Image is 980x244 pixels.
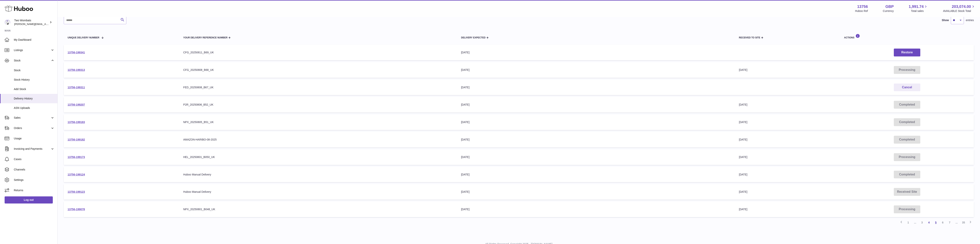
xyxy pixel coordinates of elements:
a: 4 [925,219,932,226]
span: ... [953,219,960,226]
div: FED_20250808_B67_UK [183,86,453,89]
div: [DATE] [461,120,731,124]
a: 13756-199078 [68,208,85,211]
a: 13756-199207 [68,103,85,106]
span: Stock [14,69,55,72]
div: [DATE] [461,155,731,159]
span: 203,074.00 [952,4,971,9]
a: 1 [905,219,912,226]
a: 13756-199313 [68,68,85,71]
a: 13756-199311 [68,86,85,89]
a: 13756-199123 [68,190,85,193]
div: Two Wombats [14,19,49,26]
div: Huboo Manual Delivery [183,173,453,176]
a: Log out [5,196,53,203]
a: 13756-199183 [68,121,85,124]
strong: 13756 [857,4,868,9]
div: [DATE] [461,208,731,211]
div: [DATE] [461,86,731,89]
span: [DATE] [739,155,747,159]
div: AMAZON-HARIBO-08-2025 [183,138,453,141]
span: [DATE] [739,208,747,211]
span: 1,991.74 [909,4,924,9]
span: [DATE] [739,68,747,71]
span: Stock History [14,78,55,82]
span: [DATE] [739,121,747,124]
div: Huboo Ref [855,9,868,13]
span: Your Delivery Reference Number [183,36,227,39]
span: Received to Site [739,36,760,39]
a: 1,991.74 Total sales [909,4,928,13]
span: [DATE] [739,103,747,106]
a: 6 [939,219,946,226]
span: [DATE] [739,138,747,141]
label: Show [942,18,949,22]
a: 13756-199182 [68,138,85,141]
span: [DATE] [739,173,747,176]
div: NPX_20250805_B51_UK [183,120,453,124]
div: [DATE] [461,51,731,54]
div: Currency [883,9,894,13]
span: Stock [14,59,50,62]
a: 13756-199173 [68,155,85,159]
a: 203,074.00 AVAILABLE Stock Total [943,4,975,13]
span: Channels [14,168,55,171]
span: Add Stock [14,87,55,91]
button: Cancel [894,84,920,91]
span: Usage [14,137,55,140]
span: Delivery History [14,97,55,100]
a: 35 [960,219,967,226]
span: ASN Uploads [14,106,55,110]
span: Listings [14,48,50,52]
img: philip.carroll@twowombats.com [5,19,10,25]
span: Orders [14,126,50,130]
a: 13756-199341 [68,51,85,54]
div: [DATE] [461,190,731,194]
div: [DATE] [461,103,731,107]
span: Delivery Expected [461,36,485,39]
div: CFG_20250811_B69_UK [183,51,453,54]
div: [DATE] [461,138,731,141]
span: [DATE] [739,190,747,193]
span: Sales [14,116,50,120]
a: 13756-199124 [68,173,85,176]
div: [DATE] [461,173,731,176]
button: Restore [894,49,920,56]
span: My Dashboard [14,38,55,42]
strong: GBP [885,4,894,9]
div: [DATE] [461,68,731,72]
span: Settings [14,178,55,182]
div: Huboo Manual Delivery [183,190,453,194]
div: Actions [844,34,970,39]
span: entries [966,18,974,22]
a: 5 [932,219,939,226]
span: AVAILABLE Stock Total [943,9,975,13]
a: 7 [946,219,953,226]
span: Returns [14,189,55,192]
a: 3 [919,219,925,226]
span: Invoicing and Payments [14,147,50,151]
span: ... [912,219,919,226]
span: [PERSON_NAME][EMAIL_ADDRESS][PERSON_NAME][DOMAIN_NAME] [14,22,98,26]
div: NPX_20250801_B048_UK [183,208,453,211]
div: P2R_20250806_B52_UK [183,103,453,107]
span: Unique Delivery Number [68,36,99,39]
div: CFG_20250808_B68_UK [183,68,453,72]
span: Total sales [911,9,928,13]
span: Cases [14,157,55,161]
div: HEL_20250801_B050_UK [183,155,453,159]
